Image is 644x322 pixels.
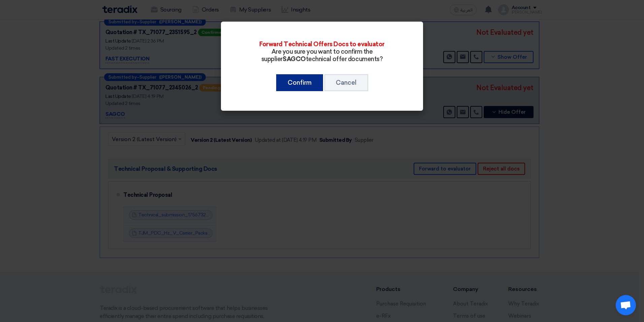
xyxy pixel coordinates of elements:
[616,295,636,315] div: Open chat
[261,48,383,63] span: Are you sure you want to confirm the supplier technical offer documents?
[324,74,368,91] button: Cancel
[283,55,306,63] b: SAGCO
[276,74,323,91] button: Confirm
[259,41,385,48] span: Forward Technical Offers Docs to evaluator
